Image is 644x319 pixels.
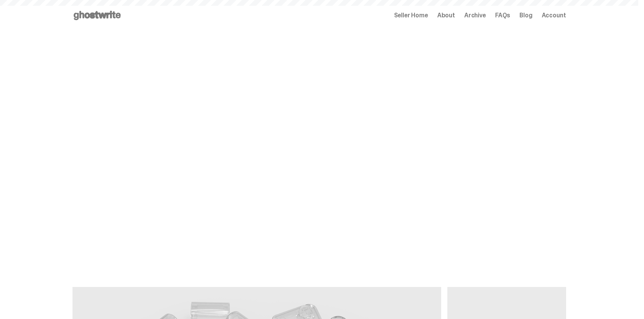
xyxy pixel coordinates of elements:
a: FAQs [495,12,510,19]
a: About [437,12,455,19]
a: Archive [464,12,486,19]
a: View the Recap [72,245,140,262]
a: Seller Home [394,12,428,19]
p: This was the first ghostwrite x MLB blind box ever created. The first MLB rookie ghosts. The firs... [72,212,273,233]
h2: MLB "Game Face" [72,191,273,209]
span: Archived [82,177,108,183]
a: Account [542,12,566,19]
a: Blog [519,12,532,19]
